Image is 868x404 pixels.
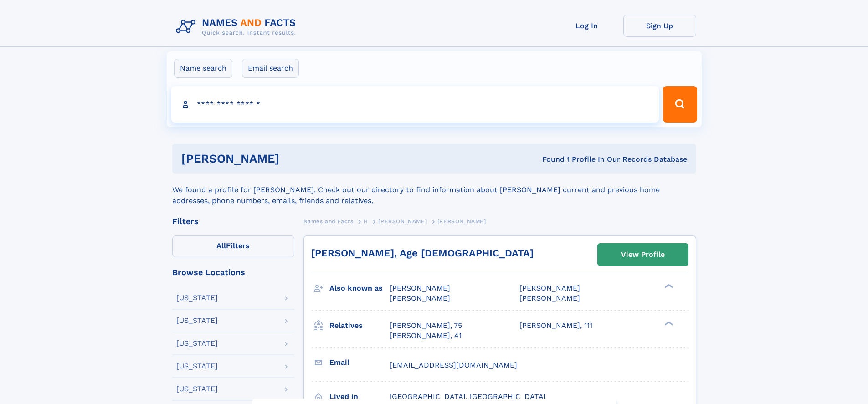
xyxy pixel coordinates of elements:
[390,361,517,369] span: [EMAIL_ADDRESS][DOMAIN_NAME]
[364,215,368,227] a: H
[176,363,218,370] div: [US_STATE]
[411,154,687,164] div: Found 1 Profile In Our Records Database
[390,294,450,302] span: [PERSON_NAME]
[171,86,659,123] input: search input
[176,385,218,393] div: [US_STATE]
[663,86,697,123] button: Search Button
[329,355,390,370] h3: Email
[623,15,696,37] a: Sign Up
[329,318,390,333] h3: Relatives
[378,215,427,227] a: [PERSON_NAME]
[663,283,673,289] div: ❯
[663,320,673,326] div: ❯
[303,215,354,227] a: Names and Facts
[242,59,299,78] label: Email search
[174,59,232,78] label: Name search
[364,218,368,225] span: H
[172,217,294,225] div: Filters
[311,247,534,259] a: [PERSON_NAME], Age [DEMOGRAPHIC_DATA]
[519,284,580,292] span: [PERSON_NAME]
[598,244,688,266] a: View Profile
[390,284,450,292] span: [PERSON_NAME]
[519,321,592,331] a: [PERSON_NAME], 111
[181,153,411,164] h1: [PERSON_NAME]
[621,244,665,265] div: View Profile
[172,15,303,39] img: Logo Names and Facts
[176,340,218,347] div: [US_STATE]
[176,294,218,302] div: [US_STATE]
[550,15,623,37] a: Log In
[172,174,696,206] div: We found a profile for [PERSON_NAME]. Check out our directory to find information about [PERSON_N...
[172,235,294,257] label: Filters
[390,321,462,331] a: [PERSON_NAME], 75
[329,281,390,296] h3: Also known as
[390,331,462,341] a: [PERSON_NAME], 41
[390,392,546,401] span: [GEOGRAPHIC_DATA], [GEOGRAPHIC_DATA]
[172,268,294,276] div: Browse Locations
[176,317,218,324] div: [US_STATE]
[519,294,580,302] span: [PERSON_NAME]
[437,218,486,225] span: [PERSON_NAME]
[378,218,427,225] span: [PERSON_NAME]
[216,241,226,250] span: All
